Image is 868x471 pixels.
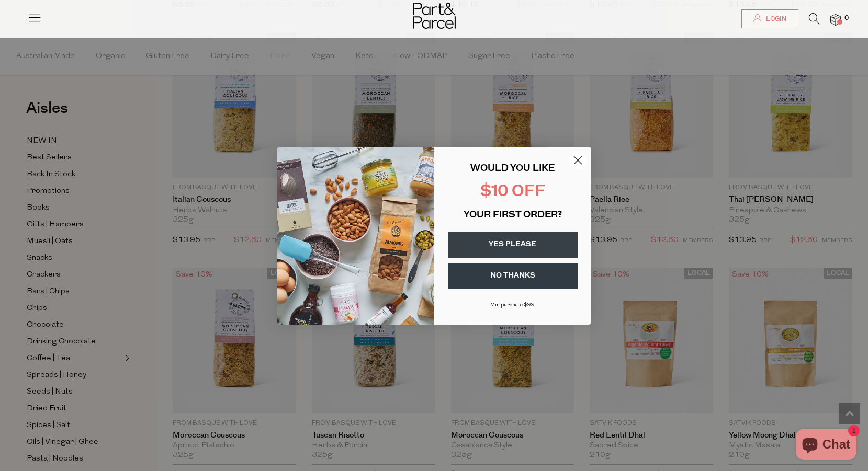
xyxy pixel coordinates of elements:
span: Login [763,15,786,24]
span: Min purchase $99 [490,302,535,308]
span: YOUR FIRST ORDER? [464,211,562,220]
button: Close dialog [569,151,587,169]
span: WOULD YOU LIKE [470,164,555,174]
img: Part&Parcel [413,3,456,29]
span: $10 OFF [480,184,545,200]
img: 43fba0fb-7538-40bc-babb-ffb1a4d097bc.jpeg [277,147,434,325]
inbox-online-store-chat: Shopify online store chat [793,429,860,463]
button: NO THANKS [448,263,578,289]
span: 0 [842,14,851,23]
a: 0 [830,14,841,25]
button: YES PLEASE [448,232,578,258]
a: Login [741,9,798,28]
